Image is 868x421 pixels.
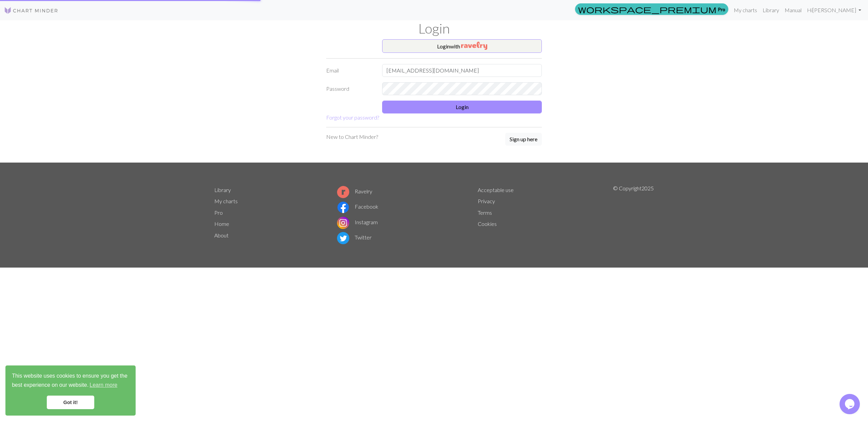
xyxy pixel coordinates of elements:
[210,20,658,37] h1: Login
[478,187,514,193] a: Acceptable use
[382,101,542,113] button: Login
[782,3,804,17] a: Manual
[505,133,542,146] a: Sign up here
[337,219,378,225] a: Instagram
[575,3,728,15] a: Pro
[337,217,349,229] img: Instagram logo
[505,133,542,146] button: Sign up here
[613,184,654,246] p: © Copyright 2025
[214,220,229,227] a: Home
[326,114,379,121] a: Forgot your password?
[804,3,864,17] a: Hi[PERSON_NAME]
[731,3,760,17] a: My charts
[337,186,349,198] img: Ravelry logo
[840,394,861,414] iframe: chat widget
[214,198,238,204] a: My charts
[322,82,378,95] label: Password
[322,64,378,77] label: Email
[337,234,372,240] a: Twitter
[337,188,372,194] a: Ravelry
[478,209,492,216] a: Terms
[214,209,223,216] a: Pro
[214,232,229,238] a: About
[5,365,136,416] div: cookieconsent
[326,133,378,141] p: New to Chart Minder?
[760,3,782,17] a: Library
[337,232,349,244] img: Twitter logo
[478,198,495,204] a: Privacy
[337,201,349,213] img: Facebook logo
[478,220,497,227] a: Cookies
[47,396,94,409] a: dismiss cookie message
[382,39,542,53] button: Loginwith
[214,187,231,193] a: Library
[337,203,378,210] a: Facebook
[12,372,129,390] span: This website uses cookies to ensure you get the best experience on our website.
[4,6,58,15] img: Logo
[461,42,487,50] img: Ravelry
[88,380,118,390] a: learn more about cookies
[578,4,716,14] span: workspace_premium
